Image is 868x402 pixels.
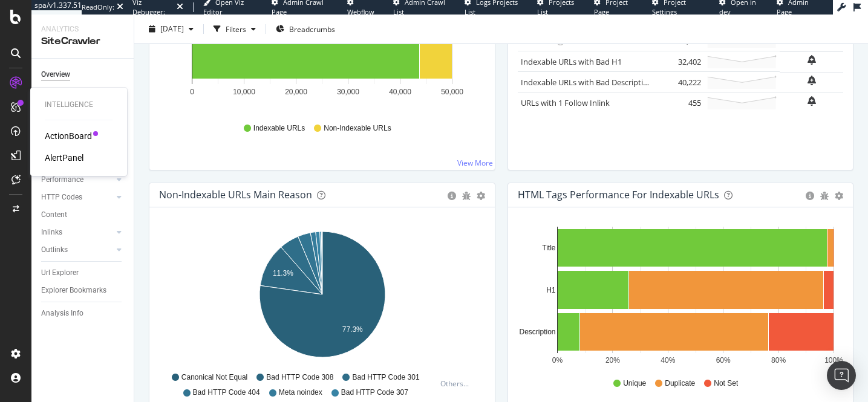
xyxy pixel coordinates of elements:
a: Outlinks [41,244,113,256]
div: bell-plus [808,96,816,106]
div: Open Intercom Messenger [827,361,856,390]
span: Meta noindex [279,387,322,398]
text: Title [542,244,556,252]
a: HTTP Codes [41,191,113,204]
div: gear [477,192,485,200]
div: Non-Indexable URLs Main Reason [159,189,312,201]
div: Content [41,209,67,221]
a: Indexable URLs with Bad Description [521,77,653,88]
a: Performance [41,173,113,186]
span: Bad HTTP Code 404 [193,387,260,398]
text: 20,000 [285,88,307,96]
text: 30,000 [337,88,359,96]
button: [DATE] [144,19,198,39]
div: SiteCrawler [41,34,124,48]
span: Not Set [714,378,738,389]
text: 80% [771,356,786,365]
text: 10,000 [233,88,255,96]
span: Non-Indexable URLs [324,123,391,134]
a: 2xx URLs [521,36,553,47]
text: 50,000 [441,88,463,96]
svg: A chart. [159,227,485,367]
a: ActionBoard [45,130,92,142]
button: Filters [209,19,261,39]
text: Description [519,328,555,336]
div: Others... [440,378,474,389]
text: 77.3% [342,325,363,333]
text: 0% [552,356,563,365]
div: Outlinks [41,244,68,256]
a: AlertPanel [45,152,83,164]
span: Bad HTTP Code 307 [341,387,408,398]
div: bell-plus [808,55,816,65]
text: 20% [605,356,619,365]
div: bell-plus [808,76,816,85]
span: Bad HTTP Code 301 [352,372,419,383]
svg: A chart. [518,227,844,367]
button: Breadcrumbs [271,19,340,39]
span: Bad HTTP Code 308 [266,372,333,383]
div: HTML Tags Performance for Indexable URLs [518,189,719,201]
div: circle-info [806,192,814,200]
span: Duplicate [665,378,695,389]
td: 455 [656,92,704,113]
text: 11.3% [273,268,293,277]
text: 40% [661,356,675,365]
text: 100% [824,356,843,365]
div: Overview [41,68,70,81]
div: HTTP Codes [41,191,82,204]
td: 40,222 [656,72,704,92]
a: Analysis Info [41,307,125,320]
div: gear [835,192,843,200]
text: 60% [716,356,730,365]
div: Analytics [41,24,124,34]
text: H1 [546,286,556,294]
div: Filters [226,24,246,34]
a: Url Explorer [41,267,125,279]
a: Content [41,209,125,221]
div: ReadOnly: [82,2,114,12]
span: 2025 Oct. 1st [160,24,184,34]
div: bug [820,192,829,200]
td: 32,402 [656,51,704,72]
div: Explorer Bookmarks [41,284,106,297]
a: URLs with 1 Follow Inlink [521,97,610,108]
a: Indexable URLs with Bad H1 [521,56,622,67]
div: Movements [41,86,79,99]
div: Url Explorer [41,267,79,279]
div: Performance [41,173,83,186]
div: circle-info [448,192,456,200]
span: Breadcrumbs [289,24,335,34]
div: bug [462,192,471,200]
a: Movements [41,86,91,99]
span: Webflow [347,7,374,16]
a: View More [457,158,493,168]
text: 40,000 [389,88,411,96]
span: Unique [623,378,646,389]
span: Indexable URLs [253,123,305,134]
div: Intelligence [45,100,113,110]
a: Explorer Bookmarks [41,284,125,297]
div: Analysis Info [41,307,83,320]
a: Overview [41,68,125,81]
span: Canonical Not Equal [181,372,247,383]
a: Inlinks [41,226,113,239]
text: 0 [190,88,194,96]
div: Inlinks [41,226,62,239]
